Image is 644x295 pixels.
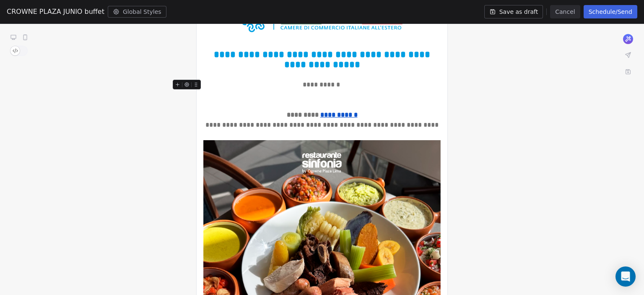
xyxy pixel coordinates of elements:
[108,6,166,18] button: Global Styles
[584,5,637,18] button: Schedule/Send
[484,5,543,18] button: Save as draft
[615,266,636,287] div: Open Intercom Messenger
[7,7,104,17] span: CROWNE PLAZA JUNIO buffet
[550,5,580,18] button: Cancel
